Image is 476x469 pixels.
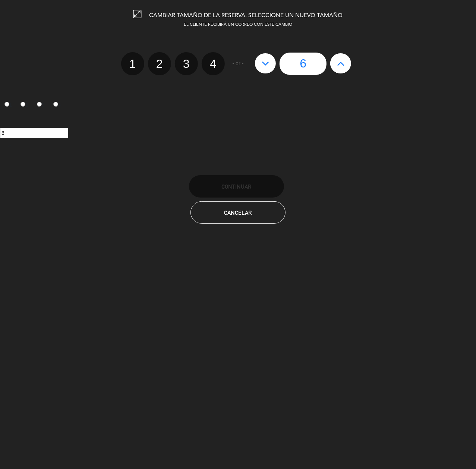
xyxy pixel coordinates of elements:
span: Continuar [221,183,251,190]
label: 4 [49,99,65,111]
label: 3 [33,99,49,111]
button: Continuar [189,175,284,198]
label: 1 [121,52,144,75]
span: CAMBIAR TAMAÑO DE LA RESERVA. SELECCIONE UN NUEVO TAMAÑO [149,13,343,19]
input: 3 [37,102,42,107]
label: 3 [175,52,198,75]
span: - or - [233,59,244,68]
input: 1 [4,102,9,107]
button: Cancelar [190,201,286,224]
label: 2 [16,99,33,111]
span: Cancelar [224,210,252,216]
input: 4 [53,102,58,107]
input: 2 [21,102,25,107]
label: 4 [202,52,225,75]
span: EL CLIENTE RECIBIRÁ UN CORREO CON ESTE CAMBIO [184,23,292,27]
label: 2 [148,52,171,75]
